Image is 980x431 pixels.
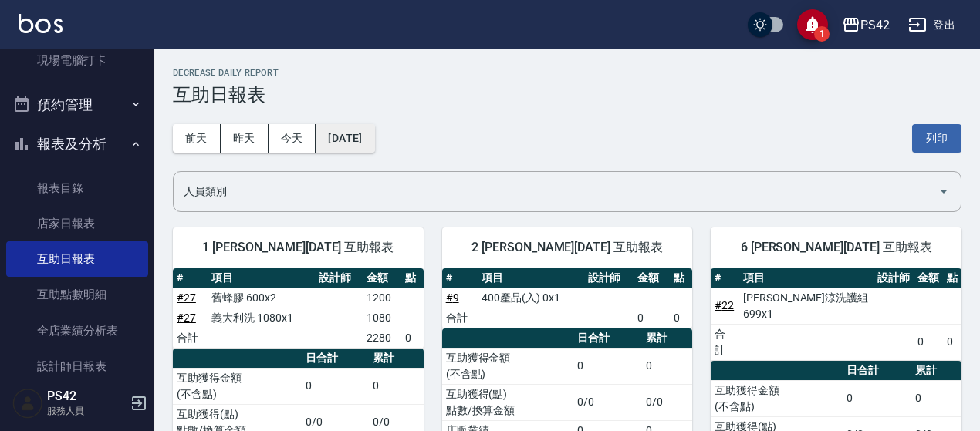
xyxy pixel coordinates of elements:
[642,348,692,384] td: 0
[173,124,221,153] button: 前天
[711,268,739,288] th: #
[442,268,693,328] table: a dense table
[363,288,401,308] td: 1200
[363,268,401,288] th: 金額
[943,324,961,360] td: 0
[711,324,739,360] td: 合計
[363,328,401,348] td: 2280
[6,206,148,241] a: 店家日報表
[177,291,196,304] a: #27
[177,311,196,324] a: #27
[729,240,943,255] span: 6 [PERSON_NAME][DATE] 互助報表
[797,9,828,40] button: save
[715,299,734,311] a: #22
[442,348,574,384] td: 互助獲得金額 (不含點)
[836,9,896,41] button: PS42
[911,380,961,416] td: 0
[461,240,674,255] span: 2 [PERSON_NAME][DATE] 互助報表
[6,313,148,349] a: 全店業績分析表
[47,389,126,404] h5: PS42
[6,42,148,78] a: 現場電腦打卡
[584,268,634,288] th: 設計師
[302,368,369,404] td: 0
[6,85,148,125] button: 預約管理
[6,170,148,206] a: 報表目錄
[173,68,961,78] h2: Decrease Daily Report
[931,179,956,204] button: Open
[180,178,931,205] input: 人員名稱
[478,288,584,308] td: 400產品(入) 0x1
[874,268,914,288] th: 設計師
[478,268,584,288] th: 項目
[902,11,961,39] button: 登出
[573,348,642,384] td: 0
[191,240,405,255] span: 1 [PERSON_NAME][DATE] 互助報表
[208,268,314,288] th: 項目
[573,328,642,349] th: 日合計
[573,384,642,420] td: 0/0
[442,384,574,420] td: 互助獲得(點) 點數/換算金額
[711,380,843,416] td: 互助獲得金額 (不含點)
[401,268,424,288] th: 點
[363,308,401,328] td: 1080
[814,26,830,42] span: 1
[173,268,208,288] th: #
[173,268,424,349] table: a dense table
[173,368,302,404] td: 互助獲得金額 (不含點)
[642,328,692,349] th: 累計
[670,268,693,288] th: 點
[711,268,961,361] table: a dense table
[302,349,369,369] th: 日合計
[173,328,208,348] td: 合計
[911,361,961,381] th: 累計
[369,349,423,369] th: 累計
[315,268,363,288] th: 設計師
[446,291,459,304] a: #9
[208,288,314,308] td: 舊蜂膠 600x2
[912,124,961,153] button: 列印
[47,404,126,418] p: 服務人員
[12,388,43,419] img: Person
[943,268,961,288] th: 點
[634,308,670,328] td: 0
[269,124,316,153] button: 今天
[843,361,911,381] th: 日合計
[401,328,424,348] td: 0
[369,368,423,404] td: 0
[914,324,943,360] td: 0
[316,124,374,153] button: [DATE]
[208,308,314,328] td: 義大利洗 1080x1
[634,268,670,288] th: 金額
[6,349,148,384] a: 設計師日報表
[860,15,890,35] div: PS42
[221,124,269,153] button: 昨天
[6,124,148,164] button: 報表及分析
[173,84,961,106] h3: 互助日報表
[843,380,911,416] td: 0
[6,277,148,312] a: 互助點數明細
[442,308,478,328] td: 合計
[442,268,478,288] th: #
[642,384,692,420] td: 0/0
[19,14,63,33] img: Logo
[914,268,943,288] th: 金額
[6,241,148,277] a: 互助日報表
[670,308,693,328] td: 0
[739,288,874,324] td: [PERSON_NAME]涼洗護組 699x1
[739,268,874,288] th: 項目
